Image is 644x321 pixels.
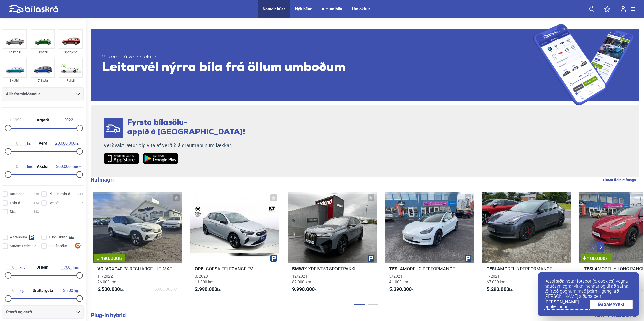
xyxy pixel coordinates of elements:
span: kr. [119,256,123,261]
div: Smábíl [31,49,55,55]
button: Page 1 [354,304,365,305]
span: 218 [78,191,83,197]
span: Dráttargeta [31,289,54,293]
a: ÉG SAMÞYKKI [590,300,633,309]
span: 360 [34,191,39,197]
a: Nýir bílar [295,7,312,11]
a: OpelCORSA EELEGANCE EV8/202311.000 km.2.990.000kr. [190,192,279,297]
b: 9.990.000 [292,286,315,292]
span: kr. [389,286,416,292]
a: TeslaMODEL 3 PERFORMANCE3/202141.000 km.5.390.000kr. [385,192,474,297]
b: Tesla [389,266,403,271]
span: Akstur [36,165,50,169]
span: Á staðnum [10,235,27,240]
h2: MODEL 3 PERFORMANCE [482,266,571,272]
a: Notaðir bílar [263,7,285,11]
b: Rafmagn [91,177,114,183]
span: Fyrsta bílasölu- appið á [GEOGRAPHIC_DATA]! [127,119,245,136]
span: Staðsett erlendis [10,243,36,249]
span: 1/2021 67.000 km. [487,274,507,284]
b: BMW [292,266,303,271]
b: 5.290.000 [487,286,509,292]
div: Skutbíll [3,78,27,83]
span: Dísel [10,209,17,214]
img: user-login.svg [621,6,626,12]
span: Velkomin á vefinn okkar! [102,54,533,60]
b: Tesla [584,266,598,271]
p: Þessi síða notar fótspor (e. cookies) vegna nauðsynlegrar virkni hennar og til að safna tölfræðig... [544,279,633,299]
span: Stærð og gerð [6,309,32,316]
span: 180.000 [97,256,123,261]
b: 2.990.000 [195,286,217,292]
span: km. [61,265,79,270]
h2: CORSA EELEGANCE EV [190,266,279,272]
b: 5.390.000 [389,286,412,292]
span: kr. [487,286,513,292]
p: Verðvakt lætur þig vita ef verðið á draumabílnum lækkar. [104,142,245,149]
span: km. [7,265,25,270]
a: Um okkur [352,7,370,11]
b: Tesla [487,266,500,271]
span: 6.680.000 kr. [155,286,178,292]
span: kr. [7,141,31,146]
button: Previous [590,242,597,252]
span: 12/2021 82.000 km. [292,274,312,284]
span: kr. [605,256,609,261]
b: Opel [195,266,206,271]
div: 7 Sæta [31,78,55,83]
span: 187 [78,200,83,206]
a: Velkomin á vefinn okkar!Leitarvél nýrra bíla frá öllum umboðum [91,24,639,105]
span: 3/2021 41.000 km. [389,274,409,284]
b: Volvo [97,266,111,271]
h2: XC40 P8 RECHARGE ULTIMATE AWD [93,266,182,272]
span: 100.000 [583,256,609,261]
button: Next [597,242,604,252]
span: Verð [37,141,48,145]
b: Plug-in hybrid [91,312,126,318]
div: Rafbíll [59,78,83,83]
span: K7 bílasölur [49,243,67,249]
span: kr. [195,286,221,292]
span: kg. [62,288,79,293]
h2: IX XDRIVE50 SPORTPAKKI [288,266,377,272]
h2: MODEL 3 PERFORMANCE [385,266,474,272]
span: km. [7,164,33,169]
span: Árgerð [35,118,50,122]
span: kr. [97,286,124,292]
span: 8/2023 11.000 km. [195,274,215,284]
span: km. [53,164,79,169]
span: Bensín [49,200,59,206]
span: Drægni [35,265,51,269]
span: kr. [292,286,319,292]
span: 163 [34,200,39,206]
a: Allt um bíla [322,7,342,11]
span: 322 [34,209,39,214]
a: BMWIX XDRIVE50 SPORTPAKKI12/202182.000 km.9.990.000kr. [288,192,377,297]
span: 11/2022 26.000 km. [97,274,117,284]
span: Rafmagn [10,191,24,197]
div: Sportjeppi [59,49,83,55]
a: TeslaMODEL 3 PERFORMANCE1/202167.000 km.5.290.000kr. [482,192,571,297]
span: Plug-in hybrid [49,191,70,197]
span: kg. [7,288,24,293]
span: Leitarvél nýrra bíla frá öllum umboðum [102,60,533,76]
span: Tilboðsbílar [49,235,67,240]
a: Skoða fleiri rafmagn [603,177,636,183]
a: [PERSON_NAME] upplýsingar [544,299,590,310]
span: Hybrid [10,200,20,206]
a: 180.000kr.VolvoXC40 P8 RECHARGE ULTIMATE AWD11/202226.000 km.6.500.000kr.6.680.000 kr. [93,192,182,297]
span: kr. [55,141,79,146]
b: 6.500.000 [97,286,120,292]
span: Allir framleiðendur [6,91,40,98]
button: Page 2 [368,304,378,305]
div: Fólksbíll [3,49,27,55]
